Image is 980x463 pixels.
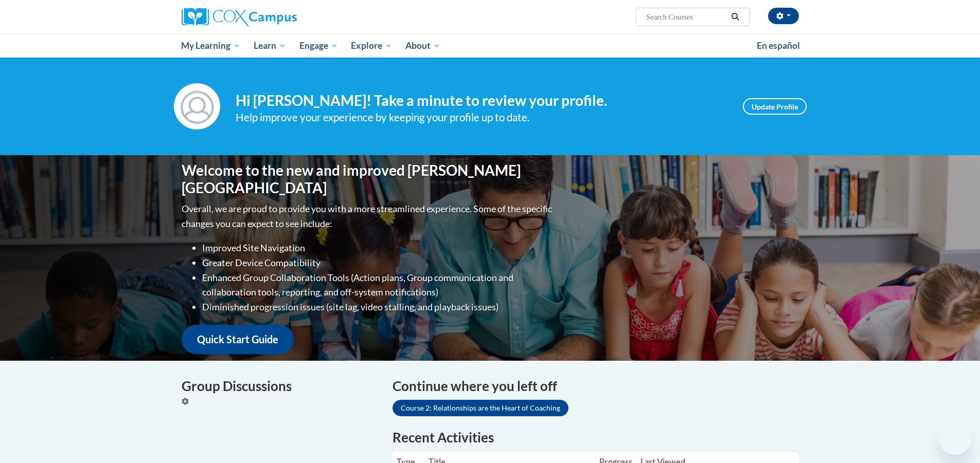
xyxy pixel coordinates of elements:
[743,98,807,115] a: Update Profile
[202,255,555,270] li: Greater Device Compatibility
[182,325,294,354] a: Quick Start Guide
[645,11,727,23] input: Search Courses
[174,83,220,129] img: Profile Image
[344,34,399,58] a: Explore
[393,376,799,396] h4: Continue where you left off
[393,428,799,447] h1: Recent Activities
[727,11,743,23] button: Search
[399,34,447,58] a: About
[293,34,345,58] a: Engage
[175,34,247,58] a: My Learning
[182,8,377,26] a: Cox Campus
[299,40,338,52] span: Engage
[393,400,568,416] a: Course 2: Relationships are the Heart of Coaching
[182,8,297,26] img: Cox Campus
[182,376,377,396] h4: Group Discussions
[181,40,240,52] span: My Learning
[768,8,799,24] button: Account Settings
[182,162,555,196] h1: Welcome to the new and improved [PERSON_NAME][GEOGRAPHIC_DATA]
[166,34,814,58] div: Main menu
[236,92,727,109] h4: Hi [PERSON_NAME]! Take a minute to review your profile.
[202,240,555,255] li: Improved Site Navigation
[202,300,555,314] li: Diminished progression issues (site lag, video stalling, and playback issues)
[757,40,800,51] span: En español
[236,109,727,126] div: Help improve your experience by keeping your profile up to date.
[254,40,286,52] span: Learn
[351,40,392,52] span: Explore
[182,201,555,231] p: Overall, we are proud to provide you with a more streamlined experience. Some of the specific cha...
[202,270,555,300] li: Enhanced Group Collaboration Tools (Action plans, Group communication and collaboration tools, re...
[939,422,972,455] iframe: Button to launch messaging window
[750,35,807,57] a: En español
[247,34,293,58] a: Learn
[405,40,440,52] span: About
